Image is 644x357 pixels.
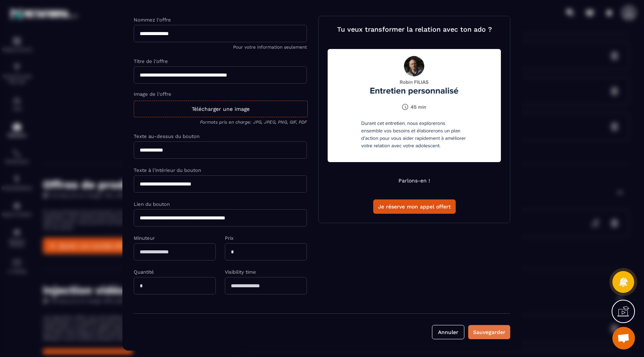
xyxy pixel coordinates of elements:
label: Prix [225,235,233,241]
label: Minuteur [134,235,155,241]
label: Texte à l'intérieur du bouton [134,167,201,173]
label: Image de l'offre [134,91,171,97]
p: Tu veux transformer la relation avec ton ado ? [337,25,492,33]
div: Télécharger une image [134,100,308,117]
p: Pour votre information seulement [134,44,307,49]
label: Lien du bouton [134,201,170,207]
label: Nommez l'offre [134,17,171,22]
p: Formats pris en charge: JPG, JPEG, PNG, GIF, PDF [134,119,307,124]
label: Visibility time [225,269,256,274]
div: Sauvegarder [473,328,505,336]
p: Parlons-en ! [398,178,430,184]
div: Ouvrir le chat [612,327,635,349]
label: Texte au-dessus du bouton [134,133,200,139]
label: Quantité [134,269,154,274]
button: Sauvegarder [468,325,510,339]
button: Annuler [432,325,464,339]
label: Titre de l'offre [134,58,168,64]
